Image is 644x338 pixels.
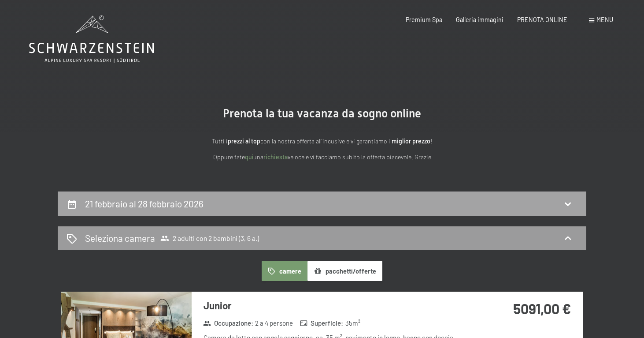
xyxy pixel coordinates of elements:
h3: Junior [204,299,466,312]
a: richiesta [263,153,288,161]
strong: Occupazione : [203,319,253,328]
p: Oppure fate una veloce e vi facciamo subito la offerta piacevole. Grazie [128,152,516,162]
button: camere [262,261,307,281]
a: PRENOTA ONLINE [517,16,567,23]
span: 2 a 4 persone [255,319,293,328]
a: Premium Spa [406,16,442,23]
strong: miglior prezzo [392,137,430,145]
a: Galleria immagini [456,16,503,23]
strong: Superficie : [300,319,344,328]
h2: 21 febbraio al 28 febbraio 2026 [85,198,204,209]
span: 35 m² [345,319,360,328]
strong: 5091,00 € [513,300,571,317]
h2: Seleziona camera [85,232,155,244]
strong: prezzi al top [228,137,260,145]
span: 2 adulti con 2 bambini (3, 6 a.) [160,234,259,243]
span: Prenota la tua vacanza da sogno online [223,107,421,120]
a: quì [245,153,253,161]
p: Tutti i con la nostra offerta all'incusive e vi garantiamo il ! [128,136,516,146]
button: pacchetti/offerte [307,261,382,281]
span: Menu [596,16,613,23]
